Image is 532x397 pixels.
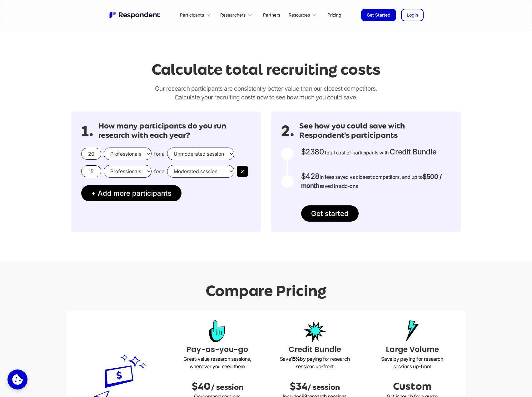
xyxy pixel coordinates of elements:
[109,11,162,19] img: Untitled UI logotext
[325,149,389,156] span: total cost of participants with
[237,166,248,177] button: ×
[271,355,359,370] p: Save by paying for research sessions up-front
[291,356,300,362] strong: 15%
[174,355,261,370] p: Great-value research sessions, whenever you need them
[177,8,216,22] div: Participants
[271,344,359,355] h3: Credit Bundle
[290,381,307,392] span: $34
[369,344,456,355] h3: Large Volume
[91,189,96,197] span: +
[152,61,380,78] h2: Calculate total recruiting costs
[154,151,165,157] span: for a
[301,147,324,156] span: $2380
[299,122,451,140] h3: See how you could save with Respondent's participants
[180,12,204,18] div: Participants
[71,84,461,102] p: Our research participants are consistently better value than our closest competitors.
[322,8,346,22] a: Pricing
[220,12,246,18] div: Researchers
[307,383,340,392] span: / session
[81,128,93,134] span: 1.
[109,11,162,19] a: home
[301,172,320,181] span: $428
[98,122,251,140] h3: How many participants do you run research with each year?
[98,189,172,197] span: Add more participants
[301,205,359,222] a: Get started
[211,383,243,392] span: / session
[393,381,431,392] span: Custom
[369,355,456,370] p: Save by paying for research sessions up-front
[361,9,396,21] a: Get Started
[191,381,211,392] span: $40
[390,147,436,156] span: Credit Bundle
[81,185,181,201] button: + Add more participants
[281,128,294,134] span: 2.
[216,8,258,22] div: Researchers
[289,12,310,18] div: Resources
[206,282,326,299] h2: Compare Pricing
[301,173,442,189] strong: $500 / month
[174,344,261,355] h3: Pay-as-you-go
[285,8,322,22] div: Resources
[258,8,285,22] a: Partners
[301,172,451,190] p: in fees saved vs closest competitors, and up to saved in add-ons
[154,168,165,174] span: for a
[175,93,358,101] span: Calculate your recruiting costs now to see how much you could save.
[401,9,424,21] a: Login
